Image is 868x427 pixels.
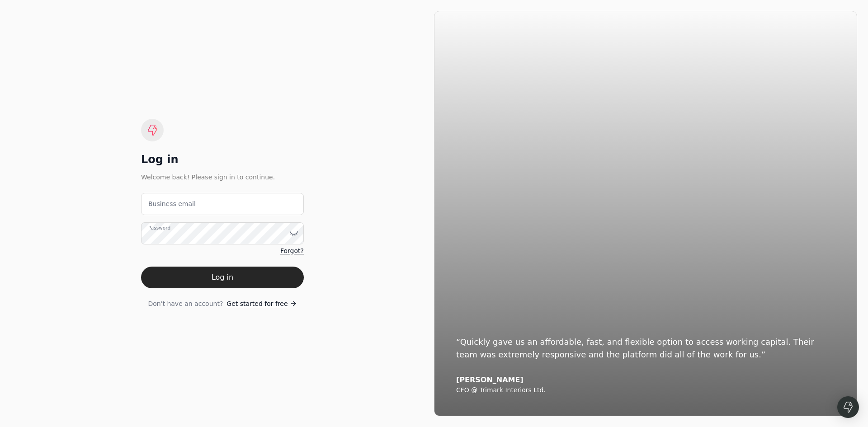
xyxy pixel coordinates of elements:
[226,299,288,309] span: Get started for free
[141,172,304,182] div: Welcome back! Please sign in to continue.
[148,199,196,209] label: Business email
[141,267,304,288] button: Log in
[837,396,859,418] div: Open Intercom Messenger
[226,299,297,309] a: Get started for free
[141,152,304,167] div: Log in
[456,336,835,361] div: “Quickly gave us an affordable, fast, and flexible option to access working capital. Their team w...
[280,246,304,256] a: Forgot?
[456,375,835,385] div: [PERSON_NAME]
[148,224,170,231] label: Password
[148,299,223,309] span: Don't have an account?
[456,386,835,394] div: CFO @ Trimark Interiors Ltd.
